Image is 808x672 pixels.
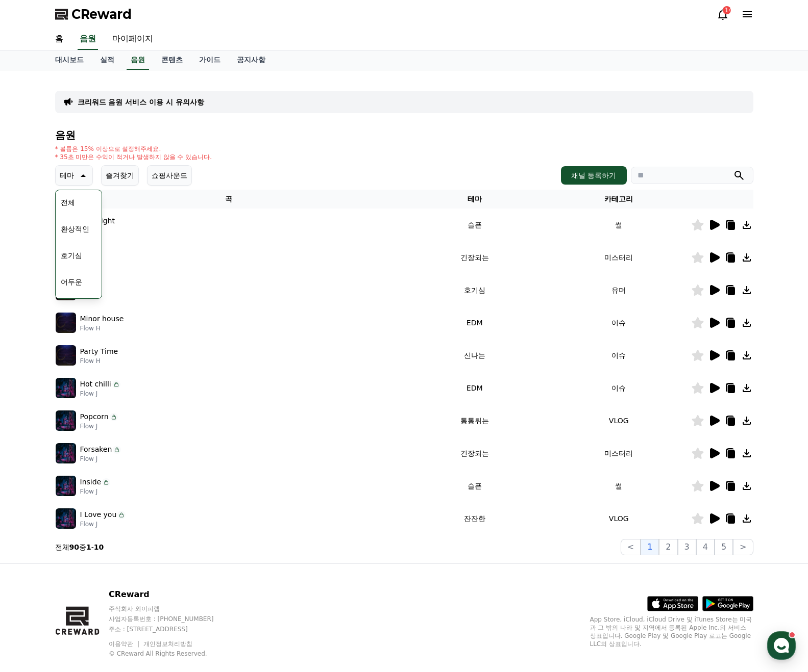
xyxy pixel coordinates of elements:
[402,306,547,339] td: EDM
[55,165,93,186] button: 테마
[80,509,117,520] p: I Love you
[696,539,715,555] button: 4
[191,50,229,70] a: 가이드
[55,190,403,209] th: 곡
[659,539,677,555] button: 2
[57,271,86,293] button: 어두운
[229,50,274,70] a: 공지사항
[547,241,691,274] td: 미스터리
[715,539,733,555] button: 5
[47,29,71,50] a: 홈
[80,477,102,487] p: Inside
[78,97,204,107] a: 크리워드 음원 서비스 이용 시 유의사항
[717,8,729,20] a: 114
[547,437,691,470] td: 미스터리
[86,543,91,551] strong: 1
[109,605,233,613] p: 주식회사 와이피랩
[60,168,74,183] p: 테마
[80,411,109,422] p: Popcorn
[80,520,126,528] p: Flow J
[402,372,547,404] td: EDM
[104,29,161,50] a: 마이페이지
[561,166,626,185] button: 채널 등록하기
[621,539,641,555] button: <
[109,615,233,623] p: 사업자등록번호 : [PHONE_NUMBER]
[641,539,659,555] button: 1
[55,145,212,153] p: * 볼륨은 15% 이상으로 설정해주세요.
[55,153,212,161] p: * 35초 미만은 수익이 적거나 발생하지 않을 수 있습니다.
[80,379,111,390] p: Hot chilli
[402,339,547,372] td: 신나는
[78,29,98,50] a: 음원
[55,130,753,141] h4: 음원
[80,487,111,496] p: Flow J
[80,216,115,226] p: Sad Night
[57,244,86,267] button: 호기심
[80,422,118,430] p: Flow J
[80,455,121,463] p: Flow J
[94,543,104,551] strong: 10
[80,444,112,455] p: Forsaken
[547,209,691,241] td: 썰
[101,165,139,186] button: 즐겨찾기
[80,324,124,332] p: Flow H
[402,209,547,241] td: 슬픈
[143,640,192,648] a: 개인정보처리방침
[56,345,76,366] img: music
[56,476,76,496] img: music
[55,6,132,22] a: CReward
[80,346,118,357] p: Party Time
[547,339,691,372] td: 이슈
[56,378,76,398] img: music
[547,372,691,404] td: 이슈
[56,410,76,431] img: music
[80,390,120,398] p: Flow J
[547,404,691,437] td: VLOG
[109,640,141,648] a: 이용약관
[402,502,547,535] td: 잔잔한
[147,165,192,186] button: 쇼핑사운드
[127,50,149,70] a: 음원
[57,191,79,214] button: 전체
[402,274,547,306] td: 호기심
[109,588,233,601] p: CReward
[56,508,76,529] img: music
[402,404,547,437] td: 통통튀는
[547,470,691,502] td: 썰
[547,306,691,339] td: 이슈
[402,437,547,470] td: 긴장되는
[56,443,76,463] img: music
[92,50,123,70] a: 실적
[69,543,79,551] strong: 90
[590,615,753,648] p: App Store, iCloud, iCloud Drive 및 iTunes Store는 미국과 그 밖의 나라 및 지역에서 등록된 Apple Inc.의 서비스 상표입니다. Goo...
[47,50,92,70] a: 대시보드
[56,313,76,333] img: music
[109,650,233,658] p: © CReward All Rights Reserved.
[153,50,191,70] a: 콘텐츠
[678,539,696,555] button: 3
[80,357,118,365] p: Flow H
[402,190,547,209] th: 테마
[57,218,93,240] button: 환상적인
[80,314,124,324] p: Minor house
[55,542,104,552] p: 전체 중 -
[723,6,731,14] div: 114
[547,502,691,535] td: VLOG
[402,241,547,274] td: 긴장되는
[547,190,691,209] th: 카테고리
[733,539,753,555] button: >
[71,6,132,22] span: CReward
[402,470,547,502] td: 슬픈
[109,625,233,633] p: 주소 : [STREET_ADDRESS]
[547,274,691,306] td: 유머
